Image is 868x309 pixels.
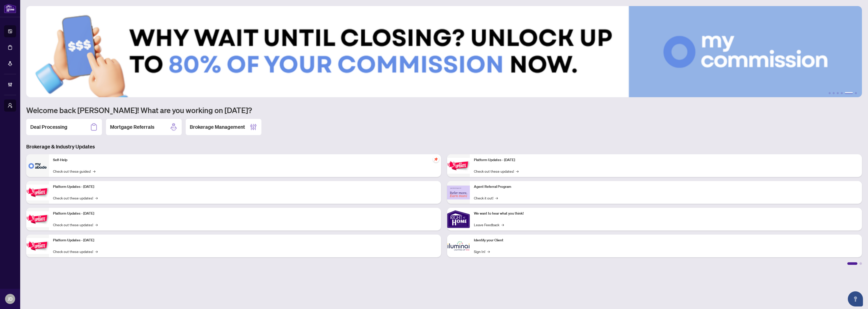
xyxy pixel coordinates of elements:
[837,92,839,94] button: 3
[95,222,98,227] span: →
[26,143,862,150] h3: Brokerage & Industry Updates
[8,295,13,302] span: JD
[841,92,843,94] button: 4
[93,168,95,174] span: →
[447,208,470,230] img: We want to hear what you think!
[516,168,519,174] span: →
[474,168,519,174] a: Check out these updates!→
[447,235,470,257] img: Identify your Client
[26,185,49,200] img: Platform Updates - September 16, 2025
[53,249,98,254] a: Check out these updates!→
[433,156,439,162] span: pushpin
[53,211,437,216] p: Platform Updates - [DATE]
[53,168,95,174] a: Check out these guides!→
[829,92,831,94] button: 1
[845,92,853,94] button: 5
[95,249,98,254] span: →
[110,123,154,131] h2: Mortgage Referrals
[474,249,490,254] a: Sign In!→
[53,184,437,190] p: Platform Updates - [DATE]
[53,195,98,201] a: Check out these updates!→
[53,222,98,227] a: Check out these updates!→
[474,157,858,163] p: Platform Updates - [DATE]
[474,222,504,227] a: Leave Feedback→
[26,6,862,97] img: Slide 4
[495,195,498,201] span: →
[95,195,98,201] span: →
[501,222,504,227] span: →
[26,154,49,177] img: Self-Help
[447,186,470,199] img: Agent Referral Program
[474,195,498,201] a: Check it out!→
[447,158,470,174] img: Platform Updates - June 23, 2025
[474,184,858,190] p: Agent Referral Program
[8,103,13,108] span: user-switch
[26,105,862,115] h1: Welcome back [PERSON_NAME]! What are you working on [DATE]?
[855,92,857,94] button: 6
[53,157,437,163] p: Self-Help
[474,211,858,216] p: We want to hear what you think!
[26,238,49,254] img: Platform Updates - July 8, 2025
[53,238,437,243] p: Platform Updates - [DATE]
[833,92,835,94] button: 2
[848,291,863,306] button: Open asap
[4,4,16,13] img: logo
[487,249,490,254] span: →
[474,238,858,243] p: Identify your Client
[26,211,49,227] img: Platform Updates - July 21, 2025
[30,123,67,131] h2: Deal Processing
[190,123,245,131] h2: Brokerage Management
